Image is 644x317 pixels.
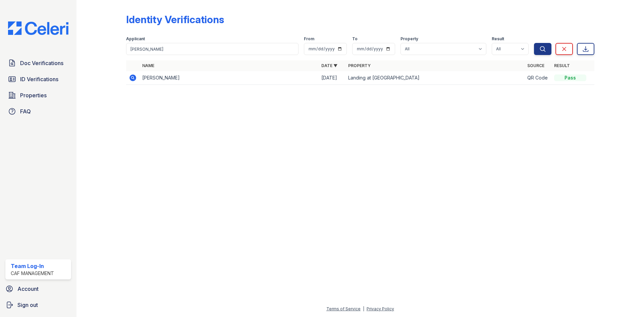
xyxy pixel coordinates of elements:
div: Pass [554,74,586,81]
input: Search by name or phone number [126,43,299,55]
td: [PERSON_NAME] [140,71,319,85]
span: Doc Verifications [20,59,63,67]
span: Properties [20,91,47,99]
div: CAF Management [11,270,54,277]
a: Date ▼ [321,63,337,68]
a: Privacy Policy [367,306,394,311]
a: Source [527,63,544,68]
label: To [352,36,358,42]
td: [DATE] [319,71,345,85]
label: Applicant [126,36,145,42]
label: Property [400,36,418,42]
a: Name [142,63,154,68]
a: Terms of Service [326,306,361,311]
td: Landing at [GEOGRAPHIC_DATA] [345,71,525,85]
label: Result [492,36,504,42]
label: From [304,36,314,42]
a: Result [554,63,570,68]
a: FAQ [5,105,71,118]
a: Doc Verifications [5,56,71,70]
a: ID Verifications [5,72,71,86]
td: QR Code [525,71,551,85]
div: Identity Verifications [126,13,224,25]
span: ID Verifications [20,75,58,83]
a: Property [348,63,371,68]
a: Sign out [3,298,74,312]
span: Account [17,285,39,293]
a: Properties [5,89,71,102]
span: Sign out [17,301,38,309]
a: Account [3,282,74,296]
span: FAQ [20,107,31,115]
div: | [363,306,364,311]
img: CE_Logo_Blue-a8612792a0a2168367f1c8372b55b34899dd931a85d93a1a3d3e32e68fde9ad4.png [3,21,74,35]
div: Team Log-In [11,262,54,270]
